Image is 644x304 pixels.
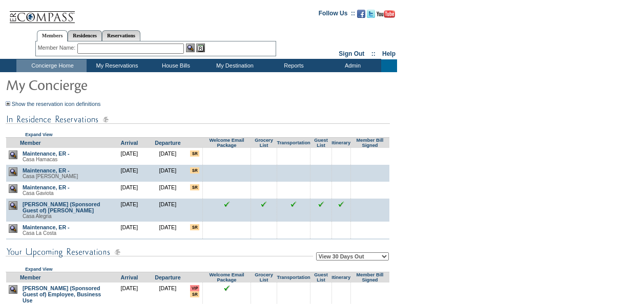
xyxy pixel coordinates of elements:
[102,30,140,41] a: Reservations
[190,150,199,157] input: There are special requests for this reservation!
[196,44,205,52] img: Reservations
[190,291,199,297] input: There are special requests for this reservation!
[23,285,101,303] a: [PERSON_NAME] (Sponsored Guest of) Employee, Business Use
[190,184,199,190] input: There are special requests for this reservation!
[190,224,199,230] input: There are special requests for this reservation!
[23,157,57,162] span: Casa Hamacas
[264,285,264,286] img: blank.gif
[321,167,321,168] img: blank.gif
[370,184,370,185] img: blank.gif
[20,140,41,146] a: Member
[370,224,370,225] img: blank.gif
[370,150,370,151] img: blank.gif
[318,201,324,207] input: Click to see this reservation's guest list
[341,285,341,286] img: blank.gif
[264,184,264,185] img: blank.gif
[155,140,180,146] a: Departure
[23,184,70,190] a: Maintenance, ER -
[224,285,230,291] img: chkSmaller.gif
[264,224,264,225] img: blank.gif
[370,201,370,202] img: blank.gif
[224,201,230,207] img: chkSmaller.gif
[190,285,199,291] input: VIP member
[87,59,146,72] td: My Reservations
[277,275,310,280] a: Transportation
[290,201,297,207] input: Click to see this reservation's transportation information
[149,199,187,222] td: [DATE]
[186,44,195,52] img: View
[16,59,87,72] td: Concierge Home
[9,150,17,159] img: view
[110,222,149,238] td: [DATE]
[149,222,187,238] td: [DATE]
[146,59,204,72] td: House Bills
[331,275,350,280] a: Itinerary
[226,224,227,225] img: blank.gif
[264,167,264,168] img: blank.gif
[9,224,17,233] img: view
[357,272,384,283] a: Member Bill Signed
[37,30,68,41] a: Members
[9,285,17,294] img: view
[255,138,273,148] a: Grocery List
[209,272,244,283] a: Welcome Email Package
[110,182,149,199] td: [DATE]
[367,13,375,19] a: Follow us on Twitter
[9,201,17,210] img: view
[9,184,17,193] img: view
[23,224,70,230] a: Maintenance, ER -
[23,173,78,179] span: Casa [PERSON_NAME]
[341,167,341,168] img: blank.gif
[341,184,341,185] img: blank.gif
[204,59,263,72] td: My Destination
[23,201,100,213] a: [PERSON_NAME] (Sponsored Guest of) [PERSON_NAME]
[277,140,310,145] a: Transportation
[264,150,264,151] img: blank.gif
[110,165,149,182] td: [DATE]
[341,150,341,151] img: blank.gif
[209,138,244,148] a: Welcome Email Package
[226,184,227,185] img: blank.gif
[255,272,273,283] a: Grocery List
[370,167,370,168] img: blank.gif
[370,285,370,286] img: blank.gif
[25,267,52,272] a: Expand View
[110,199,149,222] td: [DATE]
[226,167,227,168] img: blank.gif
[357,13,365,19] a: Become our fan on Facebook
[23,167,70,173] a: Maintenance, ER -
[338,201,344,207] input: Click to see this reservation's itinerary
[149,182,187,199] td: [DATE]
[23,230,56,236] span: Casa La Costa
[371,50,376,57] span: ::
[121,274,138,280] a: Arrival
[12,101,101,107] a: Show the reservation icon definitions
[321,150,321,151] img: blank.gif
[321,285,321,286] img: blank.gif
[6,246,313,258] img: subTtlConUpcomingReservatio.gif
[23,190,54,196] span: Casa Gaviota
[149,165,187,182] td: [DATE]
[121,140,138,146] a: Arrival
[23,213,52,219] span: Casa Alegria
[377,13,395,19] a: Subscribe to our YouTube Channel
[155,274,180,280] a: Departure
[322,59,381,72] td: Admin
[357,10,365,18] img: Become our fan on Facebook
[110,238,149,255] td: [DATE]
[226,150,227,151] img: blank.gif
[23,150,70,157] a: Maintenance, ER -
[339,50,364,57] a: Sign Out
[377,10,395,18] img: Subscribe to our YouTube Channel
[9,3,75,24] img: Compass Home
[149,238,187,255] td: [DATE]
[367,10,375,18] img: Follow us on Twitter
[9,167,17,176] img: view
[38,44,77,52] div: Member Name:
[20,274,41,280] a: Member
